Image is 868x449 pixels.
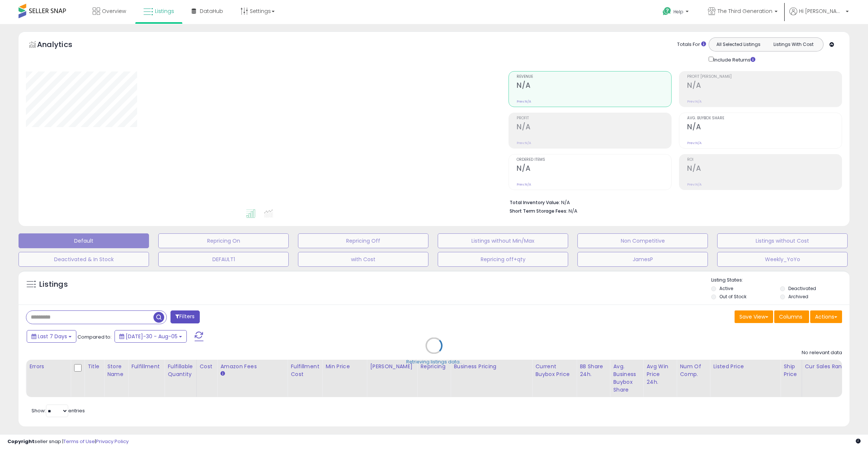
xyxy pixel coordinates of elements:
h2: N/A [687,81,842,91]
h2: N/A [517,81,671,91]
button: All Selected Listings [711,40,766,49]
span: ROI [687,158,842,162]
small: Prev: N/A [687,182,702,187]
a: Help [657,1,696,24]
h2: N/A [687,164,842,174]
span: Help [673,9,683,15]
span: Profit [PERSON_NAME] [687,75,842,79]
span: Revenue [517,75,671,79]
span: Avg. Buybox Share [687,116,842,120]
button: JamesP [577,252,708,267]
span: Ordered Items [517,158,671,162]
h2: N/A [517,164,671,174]
button: Repricing off+qty [438,252,568,267]
button: with Cost [298,252,428,267]
button: Repricing Off [298,233,428,248]
div: Retrieving listings data.. [406,359,462,365]
button: Non Competitive [577,233,708,248]
span: N/A [569,207,577,214]
i: Get Help [662,7,672,16]
button: Listings With Cost [766,40,821,49]
div: Include Returns [703,55,764,64]
span: The Third Generation [718,7,772,15]
small: Prev: N/A [687,99,702,104]
li: N/A [510,197,836,206]
strong: Copyright [7,438,34,445]
span: Hi [PERSON_NAME] [799,7,844,15]
h2: N/A [517,123,671,133]
span: DataHub [200,7,223,15]
a: Hi [PERSON_NAME] [789,7,849,24]
button: Repricing On [158,233,289,248]
h2: N/A [687,123,842,133]
button: Listings without Min/Max [438,233,568,248]
small: Prev: N/A [517,182,531,187]
small: Prev: N/A [517,141,531,145]
h5: Analytics [37,39,87,51]
b: Total Inventory Value: [510,199,560,206]
button: DEFAULT1 [158,252,289,267]
a: Privacy Policy [96,438,129,445]
span: Profit [517,116,671,120]
button: Listings without Cost [717,233,848,248]
a: Terms of Use [63,438,95,445]
small: Prev: N/A [517,99,531,104]
span: Listings [155,7,174,15]
button: Weekly_YoYo [717,252,848,267]
small: Prev: N/A [687,141,702,145]
span: Overview [102,7,126,15]
div: seller snap | | [7,438,129,445]
button: Default [19,233,149,248]
div: Totals For [677,41,706,48]
b: Short Term Storage Fees: [510,208,567,214]
button: Deactivated & In Stock [19,252,149,267]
